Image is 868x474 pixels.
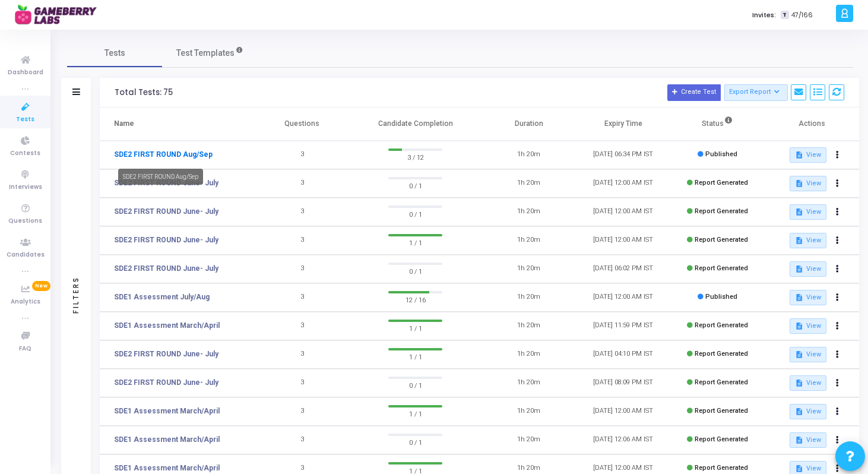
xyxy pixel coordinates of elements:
td: [DATE] 06:34 PM IST [576,141,670,169]
mat-icon: description [795,407,803,416]
span: Interviews [9,182,42,192]
td: 1h 20m [481,226,576,255]
mat-icon: description [795,293,803,302]
td: 1h 20m [481,340,576,369]
span: New [32,281,50,291]
span: 3 / 12 [388,151,442,163]
mat-icon: description [795,151,803,159]
td: 1h 20m [481,198,576,226]
td: [DATE] 12:00 AM IST [576,198,670,226]
td: 3 [255,255,349,283]
td: 3 [255,426,349,454]
span: 0 / 1 [388,379,442,391]
td: [DATE] 12:00 AM IST [576,397,670,426]
button: View [790,375,826,391]
a: SDE1 Assessment March/April [114,320,220,331]
span: Report Generated [695,435,748,443]
th: Actions [765,108,859,141]
span: Contests [10,148,40,159]
span: Report Generated [695,407,748,415]
td: [DATE] 12:00 AM IST [576,283,670,312]
button: Create Test [667,84,721,101]
td: [DATE] 08:09 PM IST [576,369,670,397]
span: FAQ [19,344,31,354]
td: 3 [255,312,349,340]
a: SDE1 Assessment March/April [114,434,220,445]
td: 1h 20m [481,255,576,283]
td: 1h 20m [481,141,576,169]
span: Report Generated [695,464,748,472]
span: 0 / 1 [388,436,442,448]
span: Dashboard [8,68,43,78]
th: Status [670,108,765,141]
th: Questions [255,108,349,141]
span: Report Generated [695,236,748,244]
span: Tests [104,47,125,59]
mat-icon: description [795,236,803,245]
span: Report Generated [695,321,748,329]
mat-icon: description [795,322,803,330]
button: View [790,432,826,448]
span: Analytics [11,297,40,307]
span: 47/166 [791,10,813,20]
span: 1 / 1 [388,322,442,334]
button: View [790,261,826,277]
td: [DATE] 12:00 AM IST [576,169,670,198]
mat-icon: description [795,436,803,444]
td: 3 [255,226,349,255]
span: Published [705,293,737,301]
button: View [790,147,826,163]
td: 1h 20m [481,397,576,426]
td: 1h 20m [481,426,576,454]
th: Name [100,108,255,141]
span: 1 / 1 [388,407,442,419]
td: 1h 20m [481,169,576,198]
a: SDE1 Assessment March/April [114,406,220,416]
td: 1h 20m [481,369,576,397]
span: Report Generated [695,350,748,358]
a: SDE2 FIRST ROUND June- July [114,235,218,245]
img: logo [15,3,104,27]
td: 3 [255,198,349,226]
td: [DATE] 06:02 PM IST [576,255,670,283]
span: Published [705,150,737,158]
span: 0 / 1 [388,265,442,277]
button: View [790,204,826,220]
div: Total Tests: 75 [115,88,173,97]
span: 0 / 1 [388,179,442,191]
span: Report Generated [695,378,748,386]
td: 3 [255,169,349,198]
span: Report Generated [695,264,748,272]
td: [DATE] 12:06 AM IST [576,426,670,454]
button: View [790,404,826,419]
span: 12 / 16 [388,293,442,305]
a: SDE2 FIRST ROUND June- July [114,377,218,388]
td: 3 [255,397,349,426]
th: Candidate Completion [349,108,481,141]
div: Filters [71,229,81,360]
span: Report Generated [695,207,748,215]
button: View [790,233,826,248]
mat-icon: description [795,208,803,216]
span: Report Generated [695,179,748,187]
button: View [790,347,826,362]
button: Export Report [724,84,788,101]
a: SDE1 Assessment March/April [114,463,220,473]
td: 1h 20m [481,312,576,340]
mat-icon: description [795,265,803,273]
span: 1 / 1 [388,350,442,362]
a: SDE2 FIRST ROUND June- July [114,349,218,359]
th: Duration [481,108,576,141]
mat-icon: description [795,350,803,359]
span: Test Templates [176,47,235,59]
mat-icon: description [795,464,803,473]
a: SDE1 Assessment July/Aug [114,292,210,302]
span: 0 / 1 [388,208,442,220]
label: Invites: [752,10,776,20]
td: 3 [255,141,349,169]
span: Candidates [7,250,45,260]
mat-icon: description [795,379,803,387]
span: Tests [16,115,34,125]
span: T [781,11,788,20]
td: 3 [255,340,349,369]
